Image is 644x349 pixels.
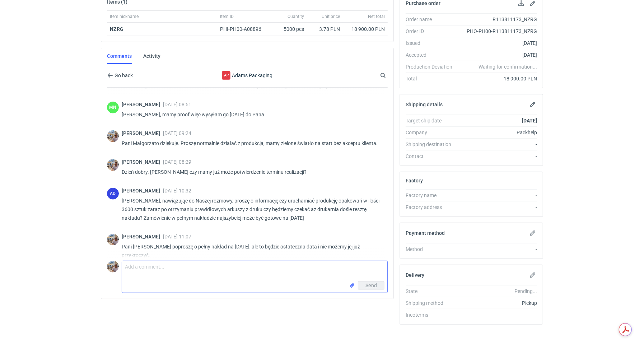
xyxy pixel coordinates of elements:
[406,39,458,47] div: Issued
[122,130,163,136] span: [PERSON_NAME]
[310,25,340,33] div: 3.78 PLN
[406,51,458,59] div: Accepted
[222,71,230,80] figcaption: AP
[188,71,306,80] div: Adams Packaging
[107,48,132,64] a: Comments
[163,102,191,107] span: [DATE] 08:51
[107,102,119,113] figcaption: MN
[522,118,537,124] strong: [DATE]
[458,299,537,307] div: Pickup
[406,141,458,148] div: Shipping destination
[406,204,458,211] div: Factory address
[107,130,119,142] img: Michał Palasek
[528,229,537,237] button: Edit payment method
[358,281,384,290] button: Send
[406,102,443,107] h2: Shipping details
[163,234,191,239] span: [DATE] 11:07
[368,14,385,19] span: Net total
[458,141,537,148] div: -
[122,234,163,239] span: [PERSON_NAME]
[406,16,458,23] div: Order name
[322,14,340,19] span: Unit price
[406,28,458,35] div: Order ID
[458,39,537,47] div: [DATE]
[458,51,537,59] div: [DATE]
[107,188,119,200] div: Anita Dolczewska
[365,283,377,288] span: Send
[458,246,537,253] div: -
[107,261,119,273] img: Michał Palasek
[110,14,139,19] span: Item nickname
[458,204,537,211] div: -
[458,192,537,199] div: -
[110,26,123,32] a: NZRG
[220,25,268,33] div: PHI-PH00-A08896
[406,299,458,307] div: Shipping method
[458,28,537,35] div: PHO-PH00-R113811173_NZRG
[406,272,424,278] h2: Delivery
[406,288,458,295] div: State
[271,23,307,36] div: 5000 pcs
[406,230,445,236] h2: Payment method
[458,153,537,160] div: -
[406,153,458,160] div: Contact
[458,129,537,136] div: Packhelp
[288,14,304,19] span: Quantity
[107,159,119,171] img: Michał Palasek
[122,159,163,165] span: [PERSON_NAME]
[122,102,163,107] span: [PERSON_NAME]
[220,14,234,19] span: Item ID
[514,288,537,294] em: Pending...
[406,311,458,318] div: Incoterms
[406,192,458,199] div: Factory name
[458,16,537,23] div: R113811173_NZRG
[107,71,133,80] button: Go back
[528,100,537,109] button: Edit shipping details
[122,188,163,194] span: [PERSON_NAME]
[122,168,382,176] p: Dzień dobry. [PERSON_NAME] czy mamy już może potwierdzenie terminu realizacji?
[528,271,537,279] button: Edit delivery details
[406,0,440,6] h2: Purchase order
[406,246,458,253] div: Method
[406,129,458,136] div: Company
[113,73,133,78] span: Go back
[406,117,458,124] div: Target ship date
[163,130,191,136] span: [DATE] 09:24
[163,159,191,165] span: [DATE] 08:29
[458,75,537,82] div: 18 900.00 PLN
[479,63,537,70] em: Waiting for confirmation...
[346,25,385,33] div: 18 900.00 PLN
[122,139,382,148] p: Pani Małgorzato dziękuje. Proszę normalnie działać z produkcja, mamy zielone światło na start bez...
[122,196,382,222] p: [PERSON_NAME], nawiązując do Naszej rozmowy, proszę o informację czy uruchamiać produkcję opakowa...
[163,188,191,194] span: [DATE] 10:32
[122,242,382,260] p: Pani [PERSON_NAME] poproszę o pełny nakład na [DATE], ale to będzie ostateczna data i nie możemy ...
[107,102,119,113] div: Małgorzata Nowotna
[406,75,458,82] div: Total
[379,71,402,80] input: Search
[406,178,423,183] h2: Factory
[458,311,537,318] div: -
[222,71,230,80] div: Adams Packaging
[406,63,458,70] div: Production Deviation
[107,234,119,246] img: Michał Palasek
[122,110,382,119] p: [PERSON_NAME], mamy proof więc wysyłam go [DATE] do Pana
[107,188,119,200] figcaption: AD
[143,48,160,64] a: Activity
